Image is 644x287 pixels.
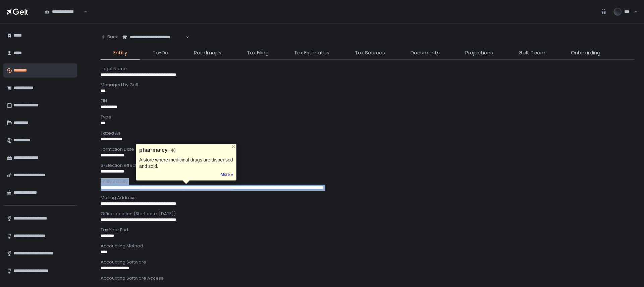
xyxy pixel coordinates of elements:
div: Office location (Start date: [DATE]) [101,211,635,217]
span: Onboarding [571,49,600,57]
span: Tax Filing [247,49,269,57]
span: Tax Estimates [294,49,329,57]
div: Formation Date [101,146,635,152]
span: Projections [465,49,493,57]
span: Gelt Team [519,49,545,57]
span: To-Do [153,49,168,57]
div: Entity Activity [101,179,635,185]
div: Tax Year End [101,227,635,233]
div: Search for option [118,30,189,44]
span: Tax Sources [355,49,385,57]
div: Search for option [40,5,87,19]
div: Legal Name [101,66,635,72]
div: Type [101,114,635,120]
span: Entity [113,49,127,57]
div: Back [101,34,118,40]
span: Documents [411,49,440,57]
div: Accounting Software Access [101,275,635,281]
div: EIN [101,98,635,104]
div: S-Election effective Date [101,162,635,169]
button: Back [101,30,118,44]
div: Managed by Gelt [101,82,635,88]
div: Mailing Address [101,195,635,201]
div: Accounting Software [101,259,635,265]
div: Taxed As [101,130,635,136]
span: Roadmaps [194,49,221,57]
div: Accounting Method [101,243,635,249]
